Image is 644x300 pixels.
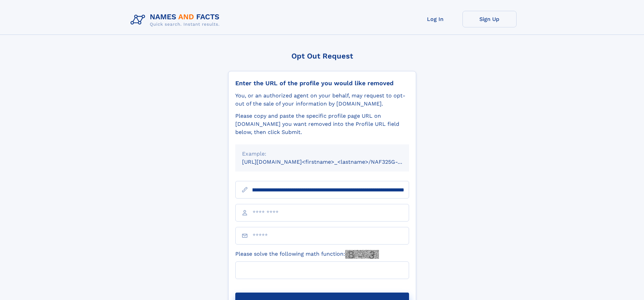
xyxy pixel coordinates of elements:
[235,92,409,108] div: You, or an authorized agent on your behalf, may request to opt-out of the sale of your informatio...
[235,250,379,259] label: Please solve the following math function:
[242,150,402,158] div: Example:
[235,112,409,136] div: Please copy and paste the specific profile page URL on [DOMAIN_NAME] you want removed into the Pr...
[462,11,517,27] a: Sign Up
[235,79,409,87] div: Enter the URL of the profile you would like removed
[228,52,416,60] div: Opt Out Request
[128,11,225,29] img: Logo Names and Facts
[408,11,462,27] a: Log In
[242,159,422,165] small: [URL][DOMAIN_NAME]<firstname>_<lastname>/NAF325G-xxxxxxxx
